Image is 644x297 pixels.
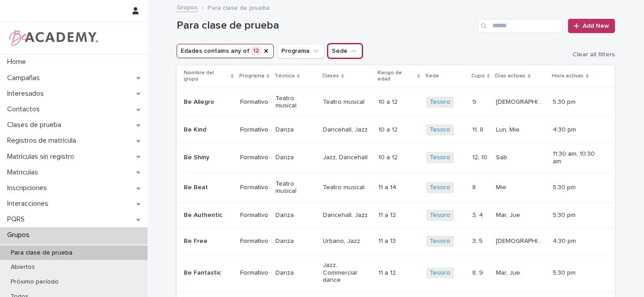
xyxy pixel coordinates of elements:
a: Tesoro [430,212,450,219]
p: Nombre del grupo [184,68,229,85]
p: Inscripciones [4,184,54,192]
p: Home [4,58,33,66]
p: 11, 8 [472,124,485,134]
tr: Be FreeFormativoDanzaUrbano, Jazz11 a 1311 a 13 Tesoro 3, 53, 5 [DEMOGRAPHIC_DATA], Mar[DEMOGRAPH... [177,228,615,254]
p: Clases [322,71,339,81]
button: Clear all filters [565,51,615,58]
img: WPrjXfSUmiLcdUfaYY4Q [7,29,99,47]
p: 12, 10 [472,152,489,161]
p: 11 a 13 [378,236,398,245]
p: Jazz, Commercial dance [323,262,372,284]
p: Sab [496,152,509,161]
p: 5:30 pm [553,184,601,191]
p: Mar, Jue [496,267,522,277]
p: Teatro musical [275,180,316,195]
p: Mar, Jue [496,210,522,219]
p: Matrículas sin registro [4,153,81,161]
p: Lun, Mie [496,124,521,134]
p: Registros de matrícula [4,136,83,145]
tr: Be ShinyFormativoDanzaJazz, Dancehall10 a 1210 a 12 Tesoro 12, 1012, 10 SabSab 11:30 am, 10:30 am [177,143,615,173]
p: 5:30 pm [553,98,601,106]
a: Add New [568,19,615,33]
p: Be Fantastic [184,269,233,277]
p: Urbano, Jazz [323,238,372,245]
tr: Be AllegroFormativoTeatro musicalTeatro musical10 a 1210 a 12 Tesoro 99 [DEMOGRAPHIC_DATA][DEMOGR... [177,87,615,117]
a: Grupos [177,2,198,12]
button: Sede [328,44,362,58]
p: 5:30 pm [553,212,601,219]
p: Interesados [4,89,51,98]
p: Danza [275,269,316,277]
p: Días activas [495,71,525,81]
p: Be Free [184,238,233,245]
p: 5:30 pm [553,269,601,277]
p: 8 [472,182,478,191]
p: Danza [275,238,316,245]
p: Campañas [4,74,47,82]
p: Próximo período [4,278,66,286]
p: Teatro musical [323,184,372,191]
p: Danza [275,126,316,134]
tr: Be AuthenticFormativoDanzaDancehall, Jazz11 a 1211 a 12 Tesoro 3, 43, 4 Mar, JueMar, Jue 5:30 pm [177,203,615,229]
p: 8, 9 [472,267,485,277]
p: 9 [472,97,478,106]
span: Add New [583,23,609,29]
tr: Be KindFormativoDanzaDancehall, Jazz10 a 1210 a 12 Tesoro 11, 811, 8 Lun, MieLun, Mie 4:30 pm [177,117,615,143]
p: Para clase de prueba [208,2,270,12]
p: Formativo [240,98,268,106]
p: Clases de prueba [4,121,68,129]
p: 4:30 pm [553,238,601,245]
p: Técnica [275,71,295,81]
p: Dancehall, Jazz [323,212,372,219]
p: 11 a 14 [378,182,398,191]
p: 11:30 am, 10:30 am [553,150,601,165]
p: 3, 4 [472,210,485,219]
p: Grupos [4,231,37,239]
p: Be Beat [184,184,233,191]
p: Be Allegro [184,98,233,106]
p: Mie [496,182,508,191]
p: Be Authentic [184,212,233,219]
p: Be Kind [184,126,233,134]
p: Formativo [240,238,268,245]
p: 4:30 pm [553,126,601,134]
tr: Be FantasticFormativoDanzaJazz, Commercial dance11 a 1211 a 12 Tesoro 8, 98, 9 Mar, JueMar, Jue 5... [177,254,615,291]
p: [DEMOGRAPHIC_DATA], Mar [496,236,547,245]
span: Clear all filters [572,51,615,58]
p: Formativo [240,154,268,161]
tr: Be BeatFormativoTeatro musicalTeatro musical11 a 1411 a 14 Tesoro 88 MieMie 5:30 pm [177,173,615,203]
p: Contactos [4,105,47,114]
p: [DEMOGRAPHIC_DATA] [496,97,547,106]
a: Tesoro [430,269,450,277]
button: Edades [177,44,274,58]
p: PQRS [4,215,32,224]
h1: Para clase de prueba [177,19,474,32]
p: Para clase de prueba [4,249,80,257]
p: Formativo [240,212,268,219]
p: Danza [275,212,316,219]
p: Be Shiny [184,154,233,161]
p: 11 a 12 [378,210,398,219]
p: Formativo [240,126,268,134]
p: Teatro musical [275,95,316,110]
input: Search [478,19,563,33]
p: 3, 5 [472,236,484,245]
p: Matriculas [4,168,45,177]
p: Formativo [240,184,268,191]
a: Tesoro [430,184,450,191]
p: Interacciones [4,199,55,208]
p: Hora activas [552,71,584,81]
p: 11 a 12 [378,267,398,277]
p: Programa [239,71,264,81]
p: Danza [275,154,316,161]
p: Cupo [471,71,485,81]
button: Programa [277,44,324,58]
a: Tesoro [430,238,450,245]
p: Formativo [240,269,268,277]
p: Abiertos [4,263,42,271]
